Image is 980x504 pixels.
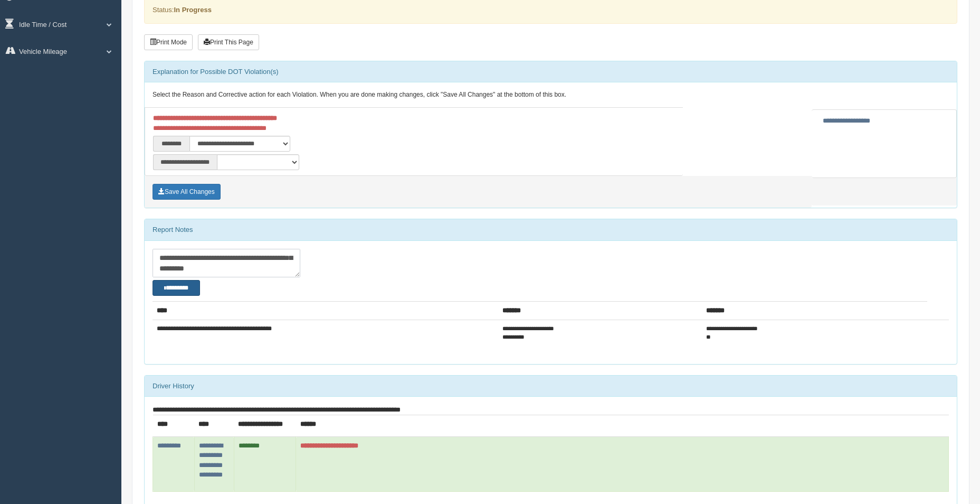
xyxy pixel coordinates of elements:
[145,219,957,240] div: Report Notes
[144,34,193,50] button: Print Mode
[174,6,212,14] strong: In Progress
[153,184,221,200] button: Save
[145,61,957,82] div: Explanation for Possible DOT Violation(s)
[198,34,259,50] button: Print This Page
[153,280,200,296] button: Change Filter Options
[145,376,957,397] div: Driver History
[145,82,957,108] div: Select the Reason and Corrective action for each Violation. When you are done making changes, cli...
